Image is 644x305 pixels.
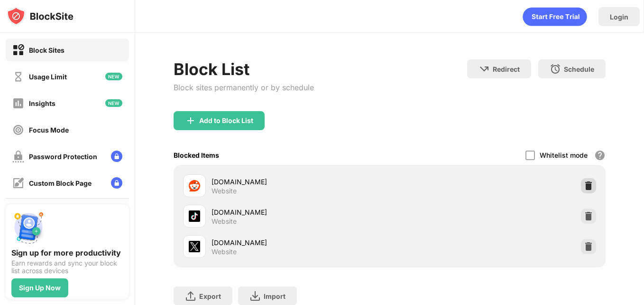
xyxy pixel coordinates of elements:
div: Whitelist mode [540,151,588,159]
img: logo-blocksite.svg [7,7,74,26]
img: block-on.svg [12,44,24,56]
div: Redirect [493,65,520,73]
div: Focus Mode [29,126,69,134]
img: insights-off.svg [12,97,24,109]
img: customize-block-page-off.svg [12,177,24,189]
div: Block Sites [29,46,64,54]
div: [DOMAIN_NAME] [212,207,389,217]
img: time-usage-off.svg [12,71,24,83]
div: Block sites permanently or by schedule [174,83,314,92]
div: Add to Block List [199,117,253,124]
div: Import [264,292,285,300]
img: new-icon.svg [105,99,122,107]
img: favicons [189,180,200,191]
img: push-signup.svg [11,210,46,244]
div: Sign Up Now [19,284,61,292]
div: Website [212,217,237,226]
div: animation [523,7,587,26]
img: focus-off.svg [12,124,24,136]
div: Login [610,13,628,21]
div: Custom Block Page [29,179,92,187]
div: Usage Limit [29,73,67,81]
div: [DOMAIN_NAME] [212,177,389,187]
img: password-protection-off.svg [12,151,24,162]
div: [DOMAIN_NAME] [212,238,389,248]
div: Sign up for more productivity [11,248,123,257]
div: Password Protection [29,152,97,161]
img: favicons [189,210,200,222]
div: Earn rewards and sync your block list across devices [11,259,123,275]
div: Insights [29,99,55,107]
img: favicons [189,241,200,252]
div: Website [212,187,237,195]
img: new-icon.svg [105,73,122,80]
div: Schedule [564,65,594,73]
div: Export [199,292,221,300]
div: Blocked Items [174,151,219,159]
div: Website [212,248,237,256]
img: lock-menu.svg [111,151,122,162]
img: lock-menu.svg [111,177,122,189]
div: Block List [174,59,314,79]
